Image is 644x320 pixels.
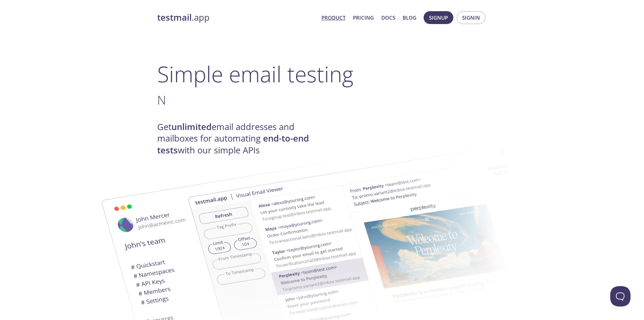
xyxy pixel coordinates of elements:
[171,121,212,133] strong: unlimited
[321,13,345,22] a: Product
[429,13,448,22] span: Signup
[462,13,480,22] span: Signin
[424,11,453,24] button: Signup
[157,12,192,23] strong: testmail
[157,61,487,87] h1: Simple email testing
[403,13,416,22] a: Blog
[157,121,322,156] h4: Get email addresses and mailboxes for automating with our simple APIs
[157,132,309,156] strong: end-to-end tests
[610,286,630,306] iframe: Help Scout Beacon - Open
[157,12,316,23] a: testmail.app
[381,13,395,22] a: Docs
[353,13,374,22] a: Pricing
[157,91,166,108] span: N
[457,11,485,24] button: Signin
